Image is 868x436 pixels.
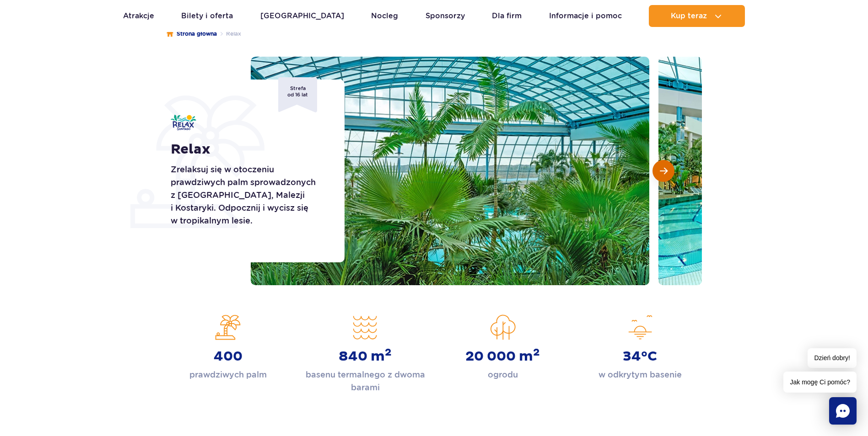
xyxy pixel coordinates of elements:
[652,160,674,182] button: Następny slajd
[533,346,540,359] sup: 2
[783,372,857,393] span: Jak mogę Ci pomóc?
[623,348,657,365] strong: 34°C
[488,368,518,381] p: ogrodu
[303,368,427,394] p: basenu termalnego z dwoma barami
[171,141,324,158] h1: Relax
[598,368,682,381] p: w odkrytym basenie
[371,5,398,27] a: Nocleg
[123,5,154,27] a: Atrakcje
[426,5,465,27] a: Sponsorzy
[214,348,243,365] strong: 400
[171,163,324,227] p: Zrelaksuj się w otoczeniu prawdziwych palm sprowadzonych z [GEOGRAPHIC_DATA], Malezji i Kostaryki...
[278,77,317,112] span: Strefa od 16 lat
[465,348,540,365] strong: 20 000 m
[181,5,233,27] a: Bilety i oferta
[260,5,344,27] a: [GEOGRAPHIC_DATA]
[492,5,522,27] a: Dla firm
[167,29,217,38] a: Strona główna
[385,346,392,359] sup: 2
[649,5,745,27] button: Kup teraz
[671,12,707,20] span: Kup teraz
[829,397,857,425] div: Chat
[808,348,857,368] span: Dzień dobry!
[339,348,392,365] strong: 840 m
[549,5,622,27] a: Informacje i pomoc
[189,368,267,381] p: prawdziwych palm
[171,115,196,130] img: Relax
[217,29,241,38] li: Relax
